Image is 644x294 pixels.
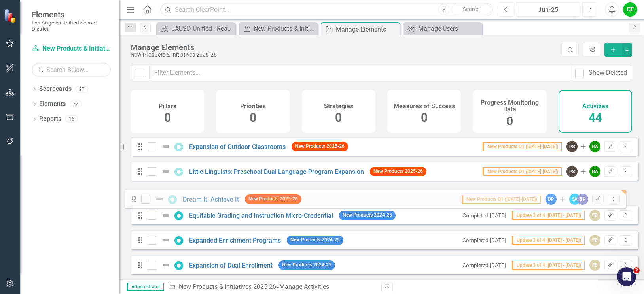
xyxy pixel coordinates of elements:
[566,141,578,152] div: PS
[168,283,375,292] div: » Manage Activities
[189,237,281,244] a: Expanded Enrichment Programs
[589,68,627,77] div: Show Deleted
[39,85,72,94] a: Scorecards
[241,24,316,34] a: New Products & Initiatives 2025-26 - Progress Report
[158,24,233,34] a: LAUSD Unified - Ready for the World
[589,210,600,221] div: FB
[462,262,506,268] small: Completed [DATE]
[131,52,557,58] div: New Products & Initiatives 2025-26
[159,103,176,110] h4: Pillars
[131,43,557,52] div: Manage Elements
[250,111,256,124] span: 0
[623,2,637,17] button: CE
[161,211,170,220] img: Not Defined
[418,24,480,34] div: Manage Users
[149,66,570,80] input: Filter Elements...
[164,111,171,124] span: 0
[32,19,111,32] small: Los Angeles Unified School District
[179,283,276,290] a: New Products & Initiatives 2025-26
[617,267,636,286] iframe: Intercom live chat
[421,111,428,124] span: 0
[171,24,233,34] div: LAUSD Unified - Ready for the World
[161,167,170,176] img: Not Defined
[324,103,353,110] h4: Strategies
[254,24,316,34] div: New Products & Initiatives 2025-26 - Progress Report
[161,142,170,151] img: Not Defined
[405,24,480,34] a: Manage Users
[189,262,273,269] a: Expansion of Dual Enrollment
[160,3,493,17] input: Search ClearPoint...
[32,44,111,53] a: New Products & Initiatives 2025-26
[127,283,164,291] span: Administrator
[589,141,600,152] div: RA
[589,235,600,246] div: FB
[3,8,18,23] img: ClearPoint Strategy
[189,143,286,151] a: Expansion of Outdoor Classrooms
[462,212,506,219] small: Completed [DATE]
[76,86,88,92] div: 97
[589,166,600,177] div: RA
[582,103,608,110] h4: Activities
[451,4,491,15] button: Search
[161,236,170,245] img: Not Defined
[278,260,335,269] span: New Products 2024-25
[189,212,333,219] a: Equitable Grading and Instruction Micro-Credential
[65,116,78,122] div: 16
[240,103,266,110] h4: Priorities
[483,142,562,151] span: New Products Q1 ([DATE]-[DATE])
[39,115,61,124] a: Reports
[519,5,578,15] div: Jun-25
[512,236,585,245] span: Update 3 of 4 ([DATE] - [DATE])
[516,2,580,17] button: Jun-25
[287,236,343,245] span: New Products 2024-25
[32,63,111,77] input: Search Below...
[32,10,111,19] span: Elements
[339,211,396,220] span: New Products 2024-25
[589,260,600,271] div: FB
[483,167,562,176] span: New Products Q1 ([DATE]-[DATE])
[39,100,66,109] a: Elements
[292,142,348,151] span: New Products 2025-26
[566,166,578,177] div: PS
[463,6,480,12] span: Search
[394,103,455,110] h4: Measures of Success
[589,111,602,124] span: 44
[477,99,542,113] h4: Progress Monitoring Data
[506,114,513,128] span: 0
[189,168,364,175] a: Little Linguists: Preschool Dual Language Program Expansion
[462,237,506,243] small: Completed [DATE]
[512,261,585,269] span: Update 3 of 4 ([DATE] - [DATE])
[70,101,82,107] div: 44
[161,260,170,270] img: Not Defined
[633,267,640,273] span: 2
[336,24,398,34] div: Manage Elements
[370,167,426,176] span: New Products 2025-26
[335,111,342,124] span: 0
[512,211,585,220] span: Update 3 of 4 ([DATE] - [DATE])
